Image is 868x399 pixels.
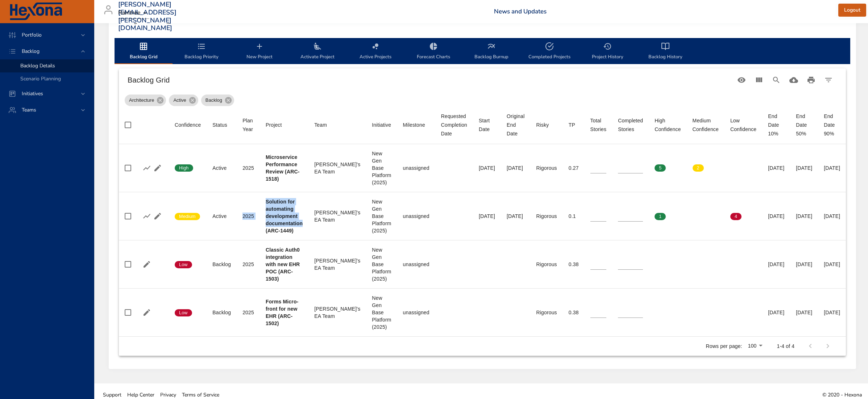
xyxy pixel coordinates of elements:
div: [DATE] [796,309,812,316]
span: Scenario Planning [20,75,61,82]
h6: Backlog Grid [128,74,733,86]
img: Hexona [9,3,63,21]
div: Rigorous [536,309,557,316]
button: Edit Project Details [141,307,152,318]
div: [DATE] [796,213,812,220]
div: Plan Year [242,116,254,134]
div: Active [212,164,231,172]
div: High Confidence [655,116,681,134]
div: Milestone [403,121,425,129]
div: 100 [745,341,765,352]
div: [PERSON_NAME]'s EA Team [314,257,360,272]
div: Active [212,213,231,220]
span: 2 [693,165,704,171]
span: Low [175,261,192,268]
div: unassigned [403,309,429,316]
span: Medium [175,213,200,220]
span: Project [266,121,303,129]
div: Medium Confidence [693,116,719,134]
div: [DATE] [824,164,840,172]
div: New Gen Base Platform (2025) [372,198,391,234]
div: unassigned [403,213,429,220]
div: Rigorous [536,164,557,172]
div: Sort [730,116,756,134]
span: Backlog Priority [177,42,226,61]
b: Microservice Performance Review (ARC-1518) [266,154,300,182]
a: News and Updates [494,7,547,16]
div: [DATE] [507,213,524,220]
div: Sort [372,121,391,129]
div: [PERSON_NAME]'s EA Team [314,209,360,223]
div: Risky [536,121,549,129]
div: New Gen Base Platform (2025) [372,294,391,331]
div: Sort [314,121,327,129]
b: Solution for automating development documentation (ARC-1449) [266,199,303,234]
div: 2025 [242,213,254,220]
div: Sort [175,121,201,129]
span: Logout [844,6,860,15]
div: Sort [693,116,719,134]
span: High [175,165,193,171]
span: Low Confidence [730,116,756,134]
div: Total Stories [590,116,607,134]
div: End Date 90% [824,112,840,138]
span: Status [212,121,231,129]
span: New Project [235,42,284,61]
div: Rigorous [536,261,557,268]
button: Search [768,71,785,89]
span: Active [169,97,190,104]
span: Team [314,121,360,129]
span: Backlog [16,48,45,55]
span: Backlog History [641,42,690,61]
p: 1-4 of 4 [777,343,794,350]
h3: [PERSON_NAME][EMAIL_ADDRESS][PERSON_NAME][DOMAIN_NAME] [118,1,176,32]
span: 1 [655,213,666,220]
div: 0.27 [569,164,579,172]
div: Sort [618,116,643,134]
span: 4 [730,213,742,220]
div: Start Date [479,116,495,134]
div: Backlog [201,94,234,106]
div: backlog-tab [115,38,850,64]
span: Activate Project [293,42,342,61]
div: [DATE] [796,261,812,268]
span: Completed Projects [525,42,574,61]
span: Backlog Burnup [467,42,516,61]
span: © 2020 - Hexona [822,391,862,398]
div: [DATE] [479,164,495,172]
div: 2025 [242,164,254,172]
span: 5 [655,165,666,171]
button: Show Burnup [141,211,152,222]
span: Low [175,310,192,316]
div: unassigned [403,164,429,172]
span: Privacy [160,391,176,398]
div: Sort [441,112,467,138]
div: [DATE] [507,164,524,172]
span: TP [569,121,579,129]
div: [PERSON_NAME]'s EA Team [314,305,360,320]
div: Initiative [372,121,391,129]
b: Forms Micro-front for new EHR (ARC-1502) [266,299,298,326]
button: Logout [838,4,866,17]
div: Backlog [212,261,231,268]
div: Sort [536,121,549,129]
div: Sort [590,116,607,134]
span: Active Projects [351,42,400,61]
div: Status [212,121,227,129]
div: [DATE] [768,213,784,220]
div: 2025 [242,309,254,316]
div: [DATE] [824,213,840,220]
div: Confidence [175,121,201,129]
div: [DATE] [824,261,840,268]
div: 0.38 [569,261,579,268]
span: Portfolio [16,31,47,38]
div: unassigned [403,261,429,268]
div: Backlog [212,309,231,316]
span: Original End Date [507,112,524,138]
div: 0.1 [569,213,579,220]
div: [PERSON_NAME]'s EA Team [314,161,360,175]
div: Requested Completion Date [441,112,467,138]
